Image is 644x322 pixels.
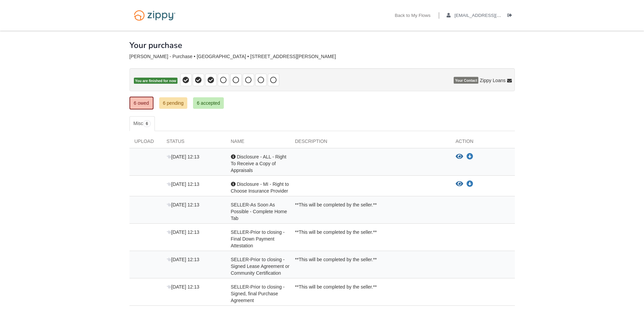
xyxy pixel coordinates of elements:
a: 6 pending [159,97,188,109]
a: Back to My Flows [395,13,431,20]
span: [DATE] 12:13 [167,257,199,262]
div: Name [226,138,290,148]
span: Disclosure - ALL - Right To Receive a Copy of Appraisals [231,154,286,173]
div: Description [290,138,451,148]
span: SELLER-As Soon As Possible - Complete Home Tab [231,202,287,221]
span: Disclosure - MI - Right to Choose Insurance Provider [231,181,289,194]
div: **This will be completed by the seller.** [290,283,451,304]
span: [DATE] 12:13 [167,202,199,207]
span: [DATE] 12:13 [167,181,199,187]
span: [DATE] 12:13 [167,229,199,235]
span: Your Contact [454,77,478,84]
a: 6 owed [129,97,153,109]
a: edit profile [447,13,532,20]
div: **This will be completed by the seller.** [290,256,451,276]
img: Logo [129,7,180,24]
a: Misc [129,116,155,131]
span: [DATE] 12:13 [167,284,199,290]
h1: Your purchase [129,41,182,50]
a: Log out [507,13,515,20]
button: View Disclosure - MI - Right to Choose Insurance Provider [456,181,463,188]
div: **This will be completed by the seller.** [290,229,451,249]
span: You are finished for now [134,78,178,84]
div: Status [162,138,226,148]
span: Zippy Loans [480,77,505,84]
span: [DATE] 12:13 [167,154,199,159]
a: 6 accepted [193,97,224,109]
div: Upload [129,138,162,148]
span: SELLER-Prior to closing - Signed Lease Agreement or Community Certification [231,257,290,276]
div: Action [451,138,515,148]
span: 6 [143,120,151,127]
span: SELLER-Prior to closing - Signed, final Purchase Agreement [231,284,285,303]
a: Download Disclosure - ALL - Right To Receive a Copy of Appraisals [467,154,473,159]
span: SELLER-Prior to closing - Final Down Payment Attestation [231,229,285,248]
button: View Disclosure - ALL - Right To Receive a Copy of Appraisals [456,153,463,160]
div: **This will be completed by the seller.** [290,201,451,222]
div: [PERSON_NAME] - Purchase • [GEOGRAPHIC_DATA] • [STREET_ADDRESS][PERSON_NAME] [129,54,515,59]
span: aaboley88@icloud.com [454,13,532,18]
a: Download Disclosure - MI - Right to Choose Insurance Provider [467,181,473,187]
